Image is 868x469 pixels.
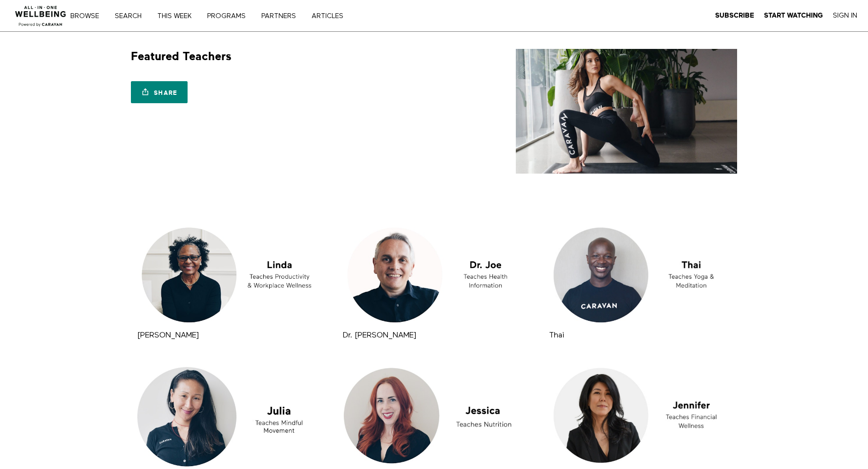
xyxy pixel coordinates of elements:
[516,49,737,174] img: Featured Teachers
[77,11,363,21] nav: Primary
[308,13,354,20] a: ARTICLES
[258,13,306,20] a: PARTNERS
[764,11,823,20] a: Start Watching
[340,223,528,328] a: Dr. Joe
[715,11,754,20] a: Subscribe
[833,11,857,20] a: Sign In
[549,332,564,339] strong: Thai
[547,223,734,328] a: Thai
[343,332,416,339] a: Dr. [PERSON_NAME]
[67,13,109,20] a: Browse
[547,363,734,468] a: Jennifer
[764,12,823,19] strong: Start Watching
[715,12,754,19] strong: Subscribe
[340,363,528,468] a: Jessica
[131,81,188,103] a: Share
[343,332,416,339] strong: Dr. Joe
[137,332,199,339] a: [PERSON_NAME]
[131,49,232,64] h1: Featured Teachers
[111,13,152,20] a: Search
[204,13,256,20] a: PROGRAMS
[135,223,322,328] a: Linda
[549,332,564,339] a: Thai
[137,332,199,339] strong: Linda
[135,363,322,468] a: Julia
[154,13,202,20] a: THIS WEEK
